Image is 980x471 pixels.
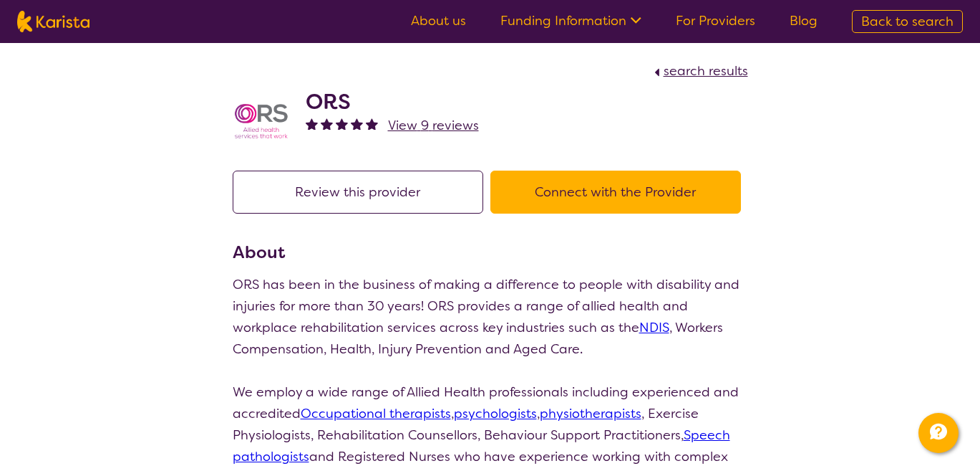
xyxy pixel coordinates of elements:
button: Connect with the Provider [490,171,741,214]
img: fullstar [321,118,333,130]
a: psychologists [454,405,537,422]
a: Blog [790,12,818,29]
h2: ORS [306,89,479,115]
a: Review this provider [233,184,490,201]
img: Karista logo [17,11,89,32]
a: View 9 reviews [388,115,479,136]
span: Back to search [861,13,954,30]
a: physiotherapists [540,405,641,422]
img: fullstar [351,118,363,130]
a: Connect with the Provider [490,184,748,201]
a: Back to search [852,10,963,33]
h3: About [233,239,748,265]
a: For Providers [676,12,755,29]
span: View 9 reviews [388,117,479,134]
a: Funding Information [500,12,641,29]
p: ORS has been in the business of making a difference to people with disability and injuries for mo... [233,274,748,360]
img: nspbnteb0roocrxnmwip.png [233,92,290,150]
button: Channel Menu [918,413,959,453]
a: NDIS [639,319,669,336]
a: Occupational therapists [301,405,451,422]
img: fullstar [366,118,378,130]
button: Review this provider [233,171,483,214]
a: search results [651,62,748,80]
a: About us [411,12,466,29]
img: fullstar [306,118,318,130]
span: search results [664,62,748,80]
img: fullstar [336,118,348,130]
